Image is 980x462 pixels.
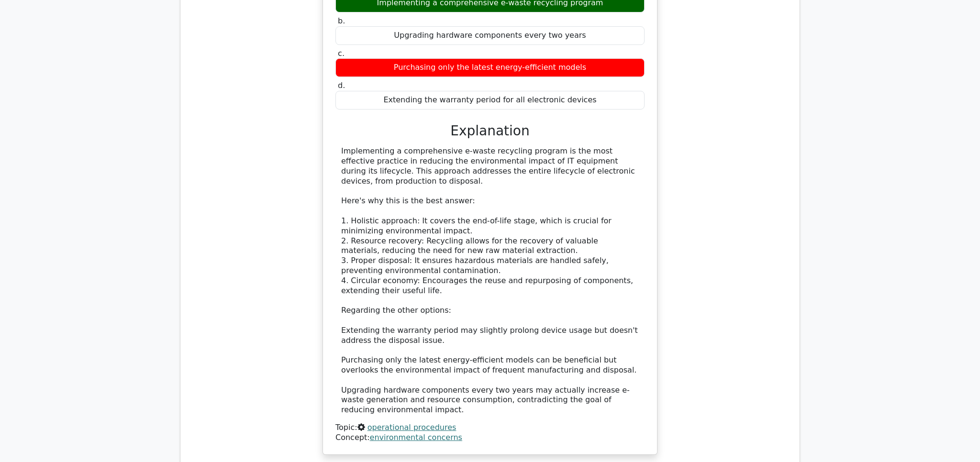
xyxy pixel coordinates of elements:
div: Extending the warranty period for all electronic devices [335,91,645,110]
div: Topic: [335,423,645,433]
div: Purchasing only the latest energy-efficient models [335,58,645,77]
span: c. [338,49,345,58]
a: environmental concerns [370,433,462,442]
a: operational procedures [367,423,457,432]
div: Implementing a comprehensive e-waste recycling program is the most effective practice in reducing... [341,146,639,415]
h3: Explanation [341,123,639,139]
span: d. [338,81,345,90]
span: b. [338,16,345,25]
div: Concept: [335,433,645,443]
div: Upgrading hardware components every two years [335,26,645,45]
